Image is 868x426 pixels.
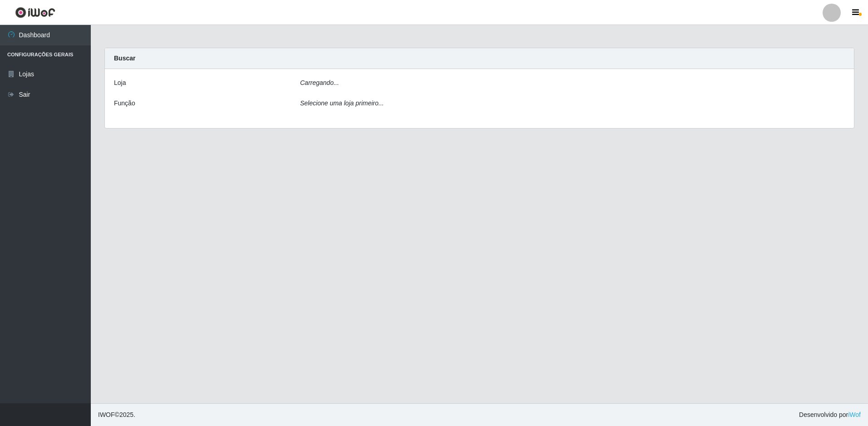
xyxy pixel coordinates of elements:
img: CoreUI Logo [15,7,55,18]
span: Desenvolvido por [799,410,861,420]
strong: Buscar [114,54,135,62]
label: Função [114,99,135,108]
span: IWOF [98,411,115,418]
label: Loja [114,78,126,88]
a: iWof [848,411,861,418]
i: Selecione uma loja primeiro... [300,99,384,107]
i: Carregando... [300,79,339,86]
span: © 2025 . [98,410,135,420]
